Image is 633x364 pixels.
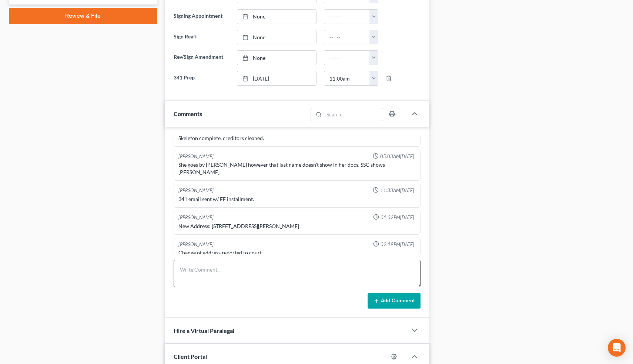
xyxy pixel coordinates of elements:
[9,8,157,24] a: Review & File
[170,71,234,86] label: 341 Prep
[237,51,316,65] a: None
[237,30,316,44] a: None
[170,9,234,24] label: Signing Appointment
[170,50,234,65] label: Rev/Sign Amendment
[608,339,626,357] div: Open Intercom Messenger
[170,30,234,45] label: Sign Reaff
[381,214,414,221] span: 01:32PM[DATE]
[178,153,214,160] div: [PERSON_NAME]
[178,161,416,176] div: She goes by [PERSON_NAME] however that last name doesn't show in her docs. SSC shows [PERSON_NAME].
[178,214,214,221] div: [PERSON_NAME]
[380,153,414,160] span: 05:03AM[DATE]
[178,249,416,256] div: Change of address reported to court.
[381,241,414,248] span: 02:19PM[DATE]
[237,10,316,24] a: None
[178,135,416,142] div: Skeleton complete, creditors cleaned.
[178,195,416,203] div: 341 email sent w/ FF installment.
[178,187,214,194] div: [PERSON_NAME]
[237,71,316,85] a: [DATE]
[324,71,370,85] input: -- : --
[324,10,370,24] input: -- : --
[324,108,383,121] input: Search...
[174,327,234,334] span: Hire a Virtual Paralegal
[324,30,370,44] input: -- : --
[174,110,202,117] span: Comments
[178,241,214,248] div: [PERSON_NAME]
[174,353,207,360] span: Client Portal
[368,293,421,309] button: Add Comment
[380,187,414,194] span: 11:33AM[DATE]
[324,51,370,65] input: -- : --
[178,222,416,230] div: New Address: [STREET_ADDRESS][PERSON_NAME]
